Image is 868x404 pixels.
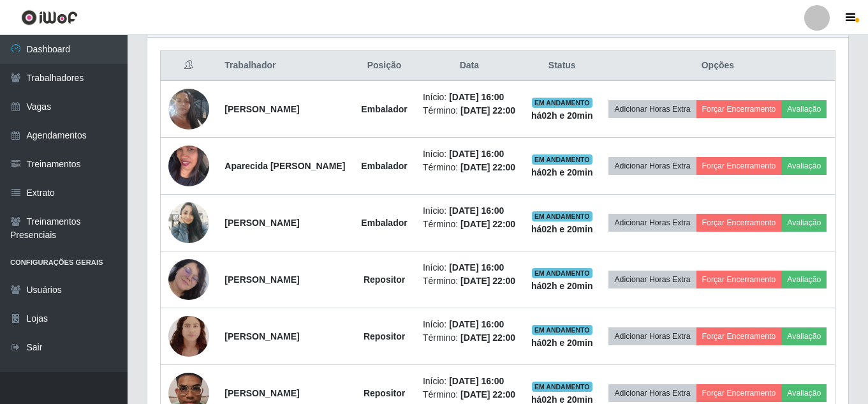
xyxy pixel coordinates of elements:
[423,331,516,345] li: Término:
[531,167,593,177] strong: há 02 h e 20 min
[168,179,209,267] img: 1757103327275.jpeg
[353,51,415,81] th: Posição
[532,325,592,335] span: EM ANDAMENTO
[608,214,696,232] button: Adicionar Horas Extra
[531,224,593,234] strong: há 02 h e 20 min
[415,51,524,81] th: Data
[531,281,593,291] strong: há 02 h e 20 min
[601,51,835,81] th: Opções
[364,388,405,398] strong: Repositor
[781,384,827,402] button: Avaliação
[532,211,592,221] span: EM ANDAMENTO
[217,51,353,81] th: Trabalhador
[168,130,209,202] img: 1756765827599.jpeg
[608,327,696,345] button: Adicionar Horas Extra
[532,98,592,108] span: EM ANDAMENTO
[460,219,515,229] time: [DATE] 22:00
[449,206,504,216] time: [DATE] 16:00
[696,214,782,232] button: Forçar Encerramento
[361,104,407,114] strong: Embalador
[460,162,515,172] time: [DATE] 22:00
[460,276,515,286] time: [DATE] 22:00
[423,91,516,104] li: Início:
[460,333,515,343] time: [DATE] 22:00
[224,104,299,114] strong: [PERSON_NAME]
[531,338,593,348] strong: há 02 h e 20 min
[781,271,827,288] button: Avaliação
[449,92,504,102] time: [DATE] 16:00
[168,73,209,146] img: 1750278821338.jpeg
[696,384,782,402] button: Forçar Encerramento
[608,384,696,402] button: Adicionar Horas Extra
[224,331,299,341] strong: [PERSON_NAME]
[361,218,407,228] strong: Embalador
[423,147,516,161] li: Início:
[781,214,827,232] button: Avaliação
[423,375,516,388] li: Início:
[224,161,345,171] strong: Aparecida [PERSON_NAME]
[423,204,516,218] li: Início:
[423,274,516,288] li: Término:
[423,388,516,401] li: Término:
[524,51,601,81] th: Status
[532,154,592,165] span: EM ANDAMENTO
[531,110,593,121] strong: há 02 h e 20 min
[532,268,592,278] span: EM ANDAMENTO
[449,262,504,273] time: [DATE] 16:00
[608,271,696,288] button: Adicionar Horas Extra
[21,10,78,26] img: CoreUI Logo
[449,149,504,159] time: [DATE] 16:00
[423,218,516,231] li: Término:
[781,100,827,118] button: Avaliação
[608,100,696,118] button: Adicionar Horas Extra
[608,157,696,175] button: Adicionar Horas Extra
[449,319,504,329] time: [DATE] 16:00
[361,161,407,171] strong: Embalador
[168,310,209,362] img: 1750290753339.jpeg
[364,331,405,341] strong: Repositor
[168,243,209,316] img: 1749680019788.jpeg
[781,327,827,345] button: Avaliação
[224,388,299,398] strong: [PERSON_NAME]
[423,261,516,274] li: Início:
[532,382,592,392] span: EM ANDAMENTO
[696,327,782,345] button: Forçar Encerramento
[696,157,782,175] button: Forçar Encerramento
[449,376,504,386] time: [DATE] 16:00
[423,161,516,174] li: Término:
[423,104,516,117] li: Término:
[423,318,516,331] li: Início:
[781,157,827,175] button: Avaliação
[460,389,515,400] time: [DATE] 22:00
[224,274,299,285] strong: [PERSON_NAME]
[696,271,782,288] button: Forçar Encerramento
[460,105,515,116] time: [DATE] 22:00
[224,218,299,228] strong: [PERSON_NAME]
[364,274,405,285] strong: Repositor
[696,100,782,118] button: Forçar Encerramento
